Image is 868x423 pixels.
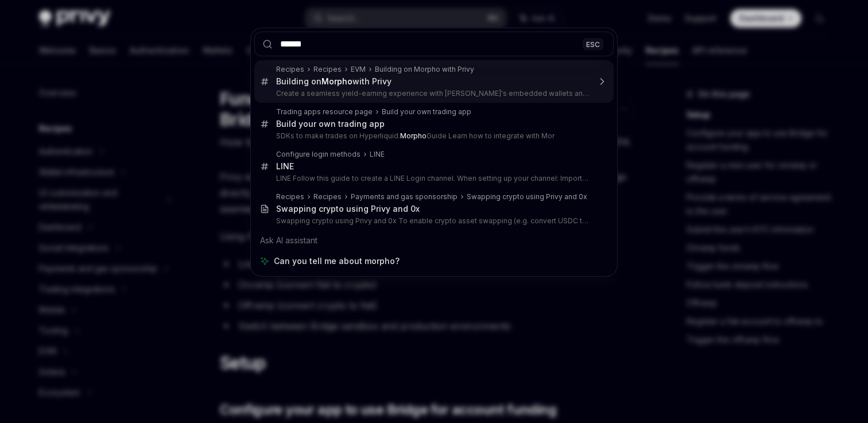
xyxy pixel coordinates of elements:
div: Recipes [276,192,304,201]
div: Trading apps resource page [276,107,373,117]
div: Recipes [313,65,342,74]
div: LINE [276,161,294,172]
div: Build your own trading app [276,119,385,129]
div: Swapping crypto using Privy and 0x [276,204,420,214]
div: Configure login methods [276,150,361,159]
b: Morpho [321,76,352,86]
div: Recipes [276,65,304,74]
span: Can you tell me about morpho? [274,255,400,267]
div: Recipes [313,192,342,201]
p: LINE Follow this guide to create a LINE Login channel. When setting up your channel: Important : W [276,174,590,183]
p: SDKs to make trades on Hyperliquid. Guide Learn how to integrate with Mor [276,131,590,141]
div: ESC [583,38,603,50]
div: Building on Morpho with Privy [375,65,474,74]
div: Swapping crypto using Privy and 0x [467,192,587,201]
div: Payments and gas sponsorship [351,192,458,201]
p: Swapping crypto using Privy and 0x To enable crypto asset swapping (e.g. convert USDC to ETH), you c [276,216,590,226]
p: Create a seamless yield-earning experience with [PERSON_NAME]'s embedded wallets and [PERSON_NAME... [276,89,590,98]
div: LINE [370,150,385,159]
div: Ask AI assistant [254,230,614,251]
div: Build your own trading app [382,107,471,117]
div: Building on with Privy [276,76,392,87]
div: EVM [351,65,366,74]
b: Morpho [400,131,427,140]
